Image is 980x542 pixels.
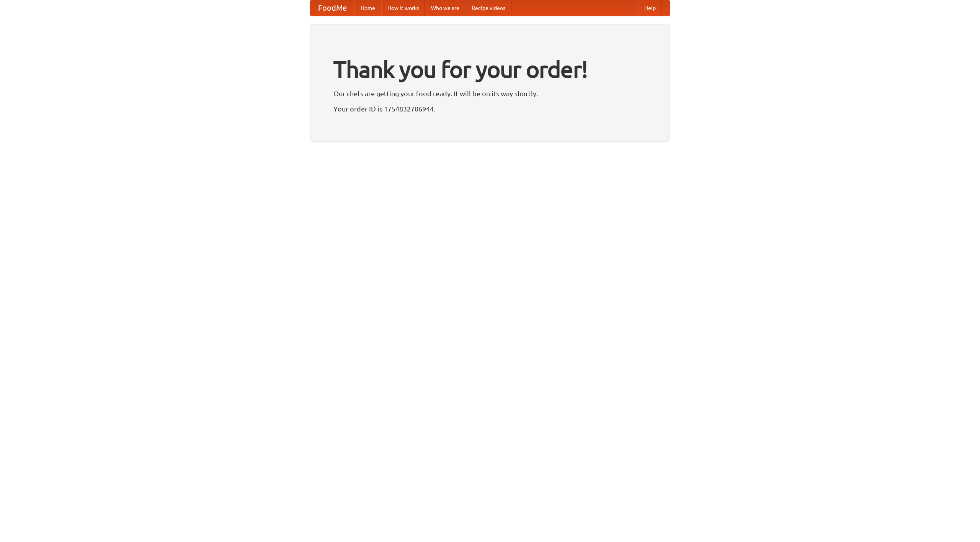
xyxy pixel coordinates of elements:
a: Home [354,0,381,16]
a: Recipe videos [465,0,511,16]
a: Who we are [425,0,465,16]
h1: Thank you for your order! [333,51,647,88]
a: How it works [381,0,425,16]
p: Our chefs are getting your food ready. It will be on its way shortly. [333,88,647,99]
a: Help [638,0,662,16]
p: Your order ID is 1754832706944. [333,103,647,115]
a: FoodMe [310,0,354,16]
